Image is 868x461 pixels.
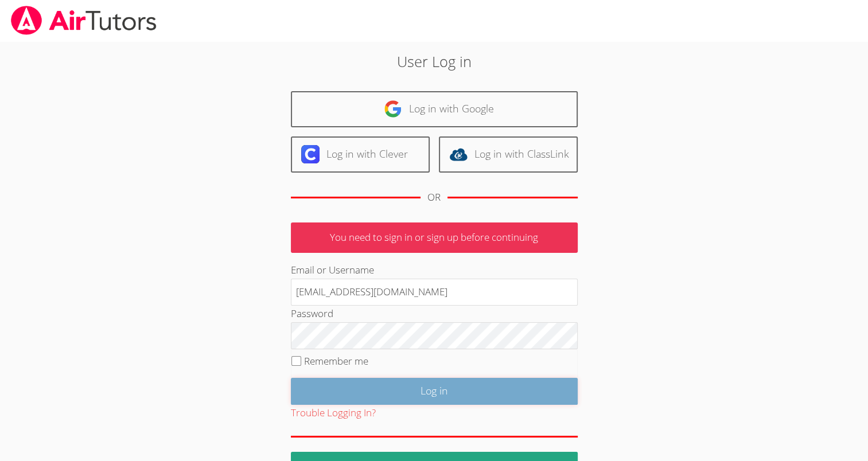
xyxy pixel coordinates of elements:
[427,189,441,206] div: OR
[291,136,430,173] a: Log in with Clever
[291,378,578,405] input: Log in
[439,136,578,173] a: Log in with ClassLink
[291,263,374,276] label: Email or Username
[384,100,402,118] img: google-logo-50288ca7cdecda66e5e0955fdab243c47b7ad437acaf1139b6f446037453330a.svg
[10,6,158,35] img: airtutors_banner-c4298cdbf04f3fff15de1276eac7730deb9818008684d7c2e4769d2f7ddbe033.png
[291,307,333,320] label: Password
[301,145,320,163] img: clever-logo-6eab21bc6e7a338710f1a6ff85c0baf02591cd810cc4098c63d3a4b26e2feb20.svg
[291,91,578,127] a: Log in with Google
[449,145,468,163] img: classlink-logo-d6bb404cc1216ec64c9a2012d9dc4662098be43eaf13dc465df04b49fa7ab582.svg
[291,405,376,421] button: Trouble Logging In?
[291,222,578,253] p: You need to sign in or sign up before continuing
[200,50,668,72] h2: User Log in
[304,354,368,368] label: Remember me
